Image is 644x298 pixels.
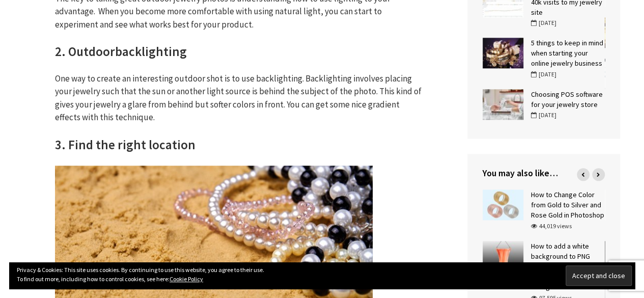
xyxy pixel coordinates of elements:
[113,60,172,67] div: Keywords by Traffic
[101,59,109,67] img: tab_keywords_by_traffic_grey.svg
[115,43,187,60] strong: backlighting
[55,43,422,60] h2: 2. Outdoor
[27,59,36,67] img: tab_domain_overview_orange.svg
[55,72,422,124] p: One way to create an interesting outdoor shot is to use backlighting. Backlighting involves placi...
[531,190,604,220] a: How to Change Color from Gold to Silver and Rose Gold in Photoshop
[531,19,556,26] span: [DATE]
[170,275,203,283] a: Cookie Policy
[29,16,50,24] div: v 4.0.25
[531,90,603,109] a: Choosing POS software for your jewelry store
[39,60,91,67] div: Domain Overview
[16,26,24,35] img: website_grey.svg
[531,111,556,119] span: [DATE]
[9,262,635,289] div: Privacy & Cookies: This site uses cookies. By continuing to use this website, you agree to their ...
[566,265,632,286] input: Accept and close
[483,167,605,179] h4: You may also like…
[16,16,24,24] img: logo_orange.svg
[531,222,572,231] div: 44,019 views
[26,26,112,35] div: Domain: [DOMAIN_NAME]
[531,38,603,68] a: 5 things to keep in mind when starting your online jewelry business
[55,137,422,153] h2: 3. Find the right location
[531,241,590,291] a: How to add a white background to PNG images with a transparent background
[531,70,556,78] span: [DATE]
